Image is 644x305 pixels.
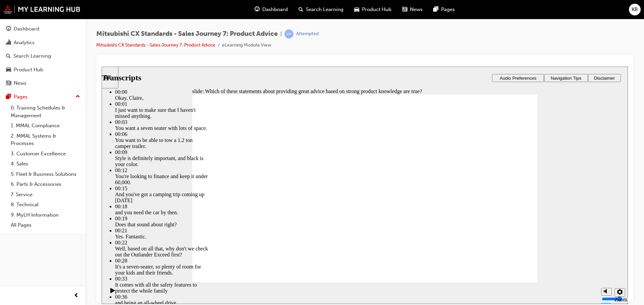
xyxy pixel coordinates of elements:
a: 3. Customer Excellence [8,149,83,159]
span: up-icon [75,92,80,101]
a: 4. Sales [8,159,83,169]
span: guage-icon [6,26,11,32]
span: Product Hub [362,6,391,13]
span: News [410,6,423,13]
a: Dashboard [3,23,83,35]
li: eLearning Module View [222,42,271,49]
div: News [14,79,26,87]
a: Search Learning [3,50,83,62]
div: Pages [14,93,28,101]
button: Pages [3,91,83,103]
a: Mitsubishi CX Standards - Sales Journey 7: Product Advice [96,42,215,48]
span: search-icon [6,53,11,59]
div: Dashboard [14,25,39,33]
a: Analytics [3,36,83,49]
div: 00:36 [13,227,107,233]
img: mmal [3,5,80,14]
span: KB [632,6,638,13]
div: It comes with all the safety features to protect the whole family [13,215,107,227]
span: prev-icon [74,292,79,300]
div: Analytics [14,39,35,47]
a: 1. MMAL Compliance [8,121,83,131]
span: Search Learning [306,6,343,13]
span: news-icon [6,80,11,86]
span: car-icon [6,67,11,73]
span: pages-icon [433,5,438,14]
a: 2. MMAL Systems & Processes [8,131,83,149]
span: news-icon [402,5,407,14]
a: 5. Fleet & Business Solutions [8,169,83,179]
span: Mitsubishi CX Standards - Sales Journey 7: Product Advice [96,30,278,38]
a: search-iconSearch Learning [293,3,349,16]
button: KB [629,4,641,15]
a: 9. MyLH Information [8,210,83,220]
a: news-iconNews [397,3,428,16]
a: 8. Technical [8,200,83,210]
div: Attempted [296,31,319,37]
span: | [280,30,282,38]
a: Product Hub [3,64,83,76]
a: 0. Training Schedules & Management [8,103,83,121]
span: learningRecordVerb_ATTEMPT-icon [284,29,293,39]
span: search-icon [299,5,303,14]
span: car-icon [354,5,359,14]
span: chart-icon [6,40,11,46]
a: All Pages [8,220,83,230]
span: Pages [441,6,455,13]
span: Dashboard [262,6,288,13]
a: guage-iconDashboard [249,3,293,16]
a: pages-iconPages [428,3,460,16]
div: Product Hub [14,66,43,74]
a: News [3,77,83,89]
span: guage-icon [255,5,260,14]
a: 6. Parts & Accessories [8,179,83,189]
a: 7. Service [8,189,83,200]
a: car-iconProduct Hub [349,3,397,16]
div: Search Learning [13,52,51,60]
span: pages-icon [6,94,11,100]
button: DashboardAnalyticsSearch LearningProduct HubNews [3,21,83,91]
div: and being an all-wheel drive. [13,233,107,239]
